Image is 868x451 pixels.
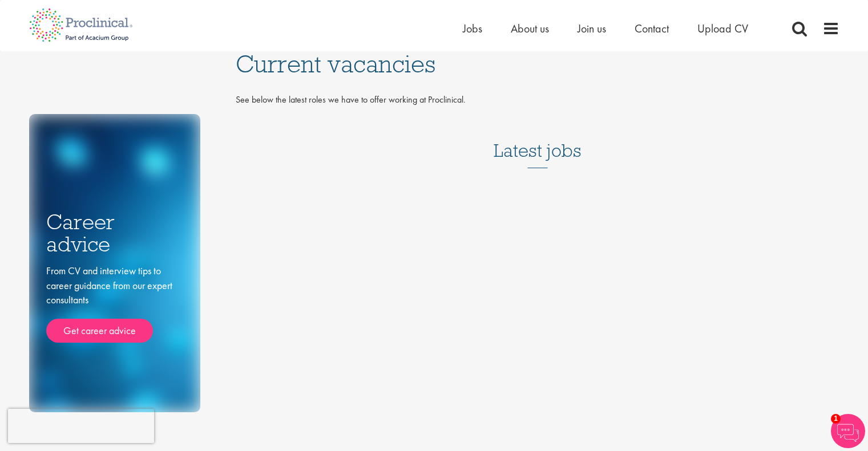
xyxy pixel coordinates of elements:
[46,211,183,255] h3: Career advice
[236,48,435,79] span: Current vacancies
[831,414,841,424] span: 1
[236,94,839,107] p: See below the latest roles we have to offer working at Proclinical.
[46,263,183,343] div: From CV and interview tips to career guidance from our expert consultants
[511,21,549,36] a: About us
[463,21,482,36] a: Jobs
[697,21,748,36] a: Upload CV
[494,112,582,168] h3: Latest jobs
[578,21,606,36] a: Join us
[46,319,153,343] a: Get career advice
[831,414,865,448] img: Chatbot
[8,409,154,443] iframe: reCAPTCHA
[635,21,669,36] a: Contact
